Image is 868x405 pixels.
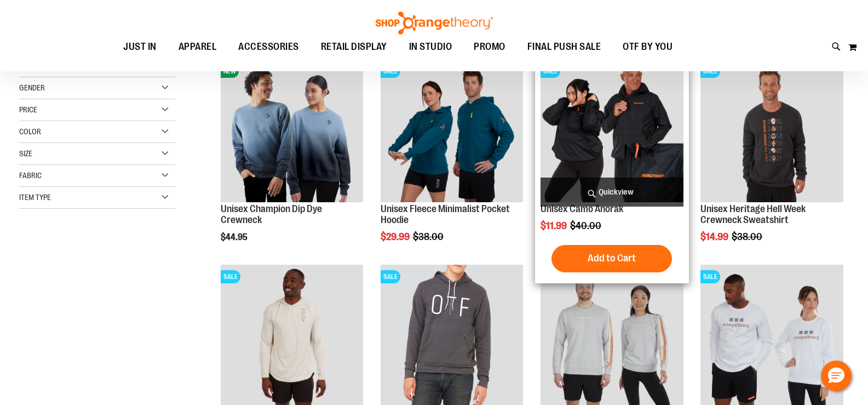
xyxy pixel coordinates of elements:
span: $40.00 [570,220,603,231]
a: APPAREL [168,35,228,59]
a: FINAL PUSH SALE [516,35,612,60]
img: Unisex Fleece Minimalist Pocket Hoodie [381,59,524,202]
span: SALE [541,65,560,78]
span: FINAL PUSH SALE [527,35,601,59]
span: SALE [700,65,720,78]
span: PROMO [474,35,505,59]
span: $38.00 [732,231,764,242]
span: ACCESSORIES [238,35,299,59]
span: SALE [381,65,400,78]
a: IN STUDIO [398,35,463,60]
a: Unisex Camo Anorak [541,203,623,214]
a: Unisex Fleece Minimalist Pocket HoodieSALE [381,59,524,204]
span: SALE [221,270,240,283]
a: Product image for Unisex Camo AnorakSALE [541,59,683,204]
img: Product image for Unisex Heritage Hell Week Crewneck Sweatshirt [700,59,843,202]
a: Product image for Unisex Heritage Hell Week Crewneck SweatshirtSALE [700,59,843,204]
img: Product image for Unisex Camo Anorak [541,59,683,202]
a: RETAIL DISPLAY [310,35,398,60]
a: OTF BY YOU [612,35,683,60]
a: Unisex Champion Dip Dye CrewneckNEW [221,59,364,204]
img: Unisex Champion Dip Dye Crewneck [221,59,364,202]
span: Item Type [19,193,51,202]
button: Add to Cart [551,245,672,272]
div: product [375,54,529,270]
div: product [215,54,369,270]
span: Size [19,149,32,158]
div: product [535,54,689,283]
span: Add to Cart [588,252,636,264]
span: Fabric [19,171,42,180]
a: PROMO [463,35,516,60]
a: Quickview [541,178,683,207]
span: OTF BY YOU [623,35,672,59]
span: APPAREL [179,35,217,59]
button: Hello, have a question? Let’s chat. [821,361,852,391]
span: $44.95 [221,232,249,242]
span: Gender [19,83,45,92]
span: $14.99 [700,231,730,242]
span: SALE [700,270,720,283]
div: product [695,54,849,270]
span: IN STUDIO [409,35,452,59]
span: Color [19,127,41,136]
span: $29.99 [381,231,411,242]
span: Price [19,105,37,114]
a: Unisex Champion Dip Dye Crewneck [221,203,322,225]
span: NEW [221,65,239,78]
a: ACCESSORIES [227,35,310,60]
a: Unisex Heritage Hell Week Crewneck Sweatshirt [700,203,806,225]
span: $38.00 [413,231,445,242]
span: $11.99 [541,220,568,231]
span: JUST IN [123,35,157,59]
span: SALE [381,270,400,283]
a: JUST IN [112,35,168,60]
span: RETAIL DISPLAY [321,35,387,59]
img: Shop Orangetheory [374,12,495,35]
a: Unisex Fleece Minimalist Pocket Hoodie [381,203,510,225]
